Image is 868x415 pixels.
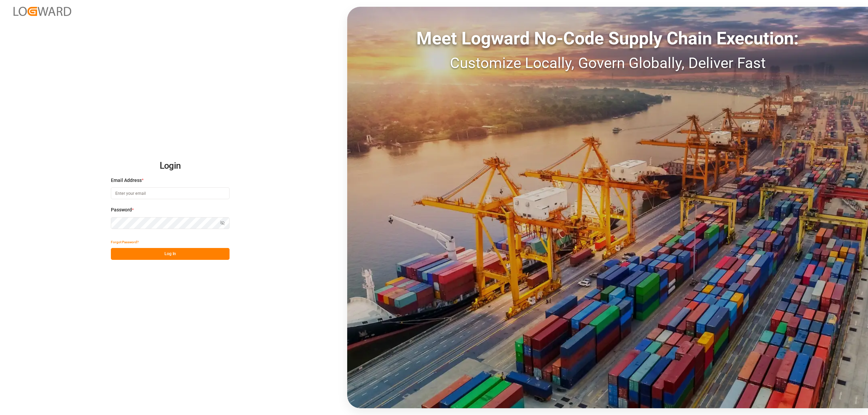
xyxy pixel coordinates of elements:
h2: Login [111,155,230,177]
button: Log In [111,248,230,260]
img: Logward_new_orange.png [14,7,71,16]
input: Enter your email [111,187,230,199]
div: Meet Logward No-Code Supply Chain Execution: [347,25,868,52]
div: Customize Locally, Govern Globally, Deliver Fast [347,52,868,74]
span: Email Address [111,177,142,184]
button: Forgot Password? [111,236,139,248]
span: Password [111,206,132,213]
